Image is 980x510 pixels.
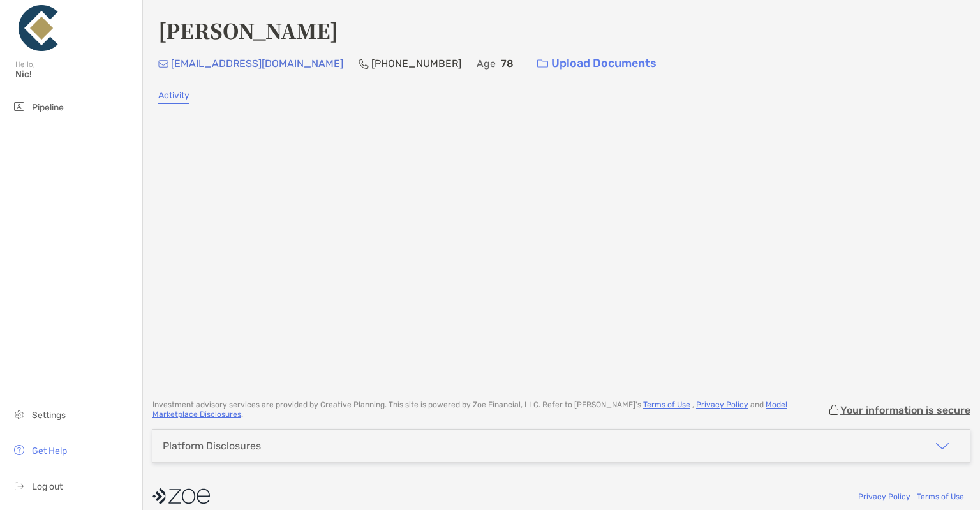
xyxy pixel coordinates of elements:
[158,90,189,104] a: Activity
[11,478,27,493] img: logout icon
[171,56,343,71] p: [EMAIL_ADDRESS][DOMAIN_NAME]
[158,60,168,68] img: Email Icon
[15,5,61,51] img: Zoe Logo
[529,50,665,77] a: Upload Documents
[477,56,496,71] p: Age
[643,400,690,409] a: Terms of Use
[858,492,910,501] a: Privacy Policy
[11,99,27,114] img: pipeline icon
[359,59,369,69] img: Phone Icon
[152,400,787,419] a: Model Marketplace Disclosures
[15,69,135,80] span: Nic!
[11,407,27,422] img: settings icon
[537,59,548,68] img: button icon
[163,440,261,452] div: Platform Disclosures
[371,56,461,71] p: [PHONE_NUMBER]
[158,15,338,45] h4: [PERSON_NAME]
[152,400,828,419] p: Investment advisory services are provided by Creative Planning . This site is powered by Zoe Fina...
[840,404,970,416] p: Your information is secure
[32,446,67,456] span: Get Help
[917,492,964,501] a: Terms of Use
[501,56,514,71] p: 78
[32,410,66,421] span: Settings
[32,102,64,113] span: Pipeline
[935,439,950,454] img: icon arrow
[696,400,748,409] a: Privacy Policy
[32,481,63,492] span: Log out
[11,442,27,458] img: get-help icon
